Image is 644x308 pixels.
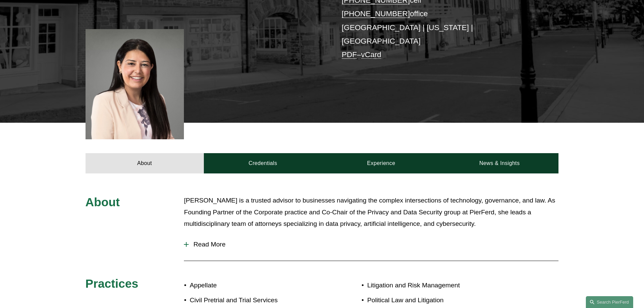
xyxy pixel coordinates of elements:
[361,50,381,59] a: vCard
[86,153,204,173] a: About
[184,195,558,230] p: [PERSON_NAME] is a trusted advisor to businesses navigating the complex intersections of technolo...
[190,280,322,291] p: Appellate
[189,241,558,248] span: Read More
[86,277,139,290] span: Practices
[342,9,410,18] a: [PHONE_NUMBER]
[440,153,558,173] a: News & Insights
[184,236,558,253] button: Read More
[367,280,519,291] p: Litigation and Risk Management
[190,294,322,306] p: Civil Pretrial and Trial Services
[204,153,322,173] a: Credentials
[342,50,357,59] a: PDF
[322,153,440,173] a: Experience
[586,296,633,308] a: Search this site
[367,294,519,306] p: Political Law and Litigation
[86,195,120,209] span: About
